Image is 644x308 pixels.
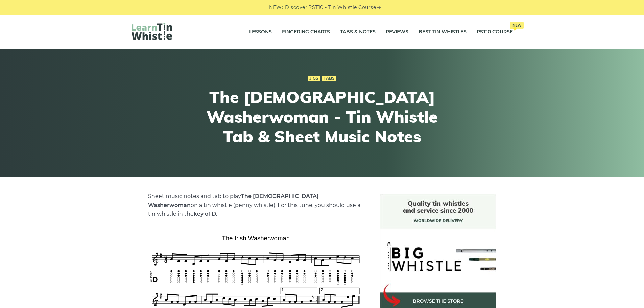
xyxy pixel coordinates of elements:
strong: key of D [194,211,216,217]
span: New [510,22,524,29]
a: Best Tin Whistles [419,24,467,41]
a: Tabs [322,76,336,81]
a: PST10 CourseNew [477,24,513,41]
a: Reviews [386,24,408,41]
h1: The [DEMOGRAPHIC_DATA] Washerwoman - Tin Whistle Tab & Sheet Music Notes [198,88,447,146]
a: Jigs [308,76,320,81]
a: Tabs & Notes [340,24,376,41]
a: Lessons [249,24,272,41]
p: Sheet music notes and tab to play on a tin whistle (penny whistle). For this tune, you should use... [148,192,364,218]
a: Fingering Charts [282,24,330,41]
img: LearnTinWhistle.com [132,23,172,40]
